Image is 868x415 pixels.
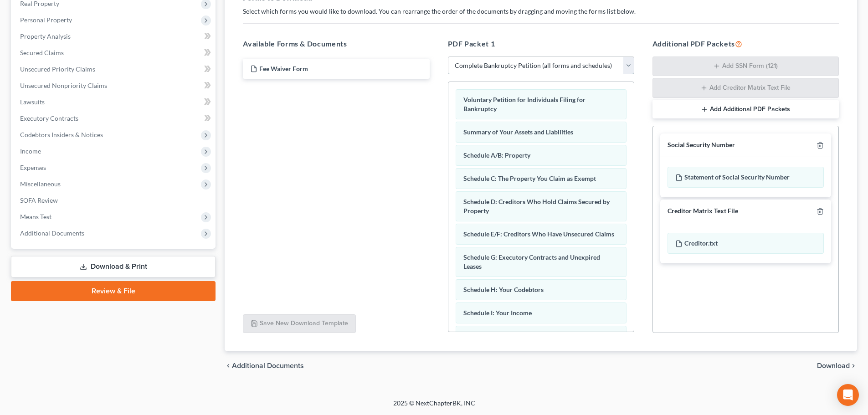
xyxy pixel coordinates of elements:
span: Unsecured Priority Claims [20,65,95,73]
a: Secured Claims [13,45,216,61]
i: chevron_right [850,362,857,369]
div: Statement of Social Security Number [668,167,824,188]
a: Lawsuits [13,94,216,110]
span: Codebtors Insiders & Notices [20,131,103,138]
div: Creditor.txt [668,233,824,254]
a: Review & File [11,281,216,301]
div: Creditor Matrix Text File [668,207,738,215]
span: Executory Contracts [20,114,78,122]
span: Additional Documents [20,229,84,237]
span: Miscellaneous [20,180,61,188]
span: Lawsuits [20,98,45,106]
span: Summary of Your Assets and Liabilities [463,128,573,136]
button: Add Creditor Matrix Text File [652,78,839,98]
span: Means Test [20,213,51,220]
h5: Additional PDF Packets [652,38,839,49]
span: Secured Claims [20,49,64,56]
a: chevron_left Additional Documents [225,362,304,369]
span: Voluntary Petition for Individuals Filing for Bankruptcy [463,96,586,113]
i: chevron_left [225,362,232,369]
span: Additional Documents [232,362,304,369]
span: Schedule A/B: Property [463,151,530,159]
a: Unsecured Nonpriority Claims [13,77,216,94]
button: Save New Download Template [243,314,356,333]
button: Add SSN Form (121) [652,56,839,77]
button: Download chevron_right [817,362,857,369]
a: Download & Print [11,256,216,277]
span: Download [817,362,850,369]
span: Personal Property [20,16,72,24]
span: Schedule C: The Property You Claim as Exempt [463,174,596,182]
div: Social Security Number [668,141,735,149]
span: Expenses [20,164,46,171]
span: Income [20,147,41,155]
span: SOFA Review [20,196,58,204]
span: Unsecured Nonpriority Claims [20,82,107,89]
button: Add Additional PDF Packets [652,100,839,119]
p: Select which forms you would like to download. You can rearrange the order of the documents by dr... [243,7,839,16]
a: Executory Contracts [13,110,216,127]
span: Property Analysis [20,32,71,40]
span: Fee Waiver Form [259,65,308,72]
span: Schedule I: Your Income [463,309,532,317]
span: Schedule E/F: Creditors Who Have Unsecured Claims [463,230,614,238]
span: Schedule G: Executory Contracts and Unexpired Leases [463,253,600,270]
h5: PDF Packet 1 [448,38,634,49]
span: Schedule D: Creditors Who Hold Claims Secured by Property [463,198,610,215]
a: Property Analysis [13,28,216,45]
div: Open Intercom Messenger [837,384,859,406]
a: Unsecured Priority Claims [13,61,216,77]
a: SOFA Review [13,192,216,209]
h5: Available Forms & Documents [243,38,429,49]
span: Schedule H: Your Codebtors [463,286,544,293]
div: 2025 © NextChapterBK, INC [175,399,694,415]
